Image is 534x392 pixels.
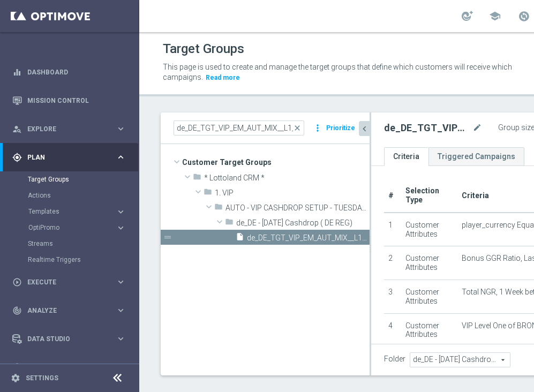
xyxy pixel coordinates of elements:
[12,67,22,77] i: equalizer
[27,58,126,86] a: Dashboard
[28,208,116,215] div: Templates
[236,218,370,228] span: de_DE - Tuesday Cashdrop ( DE REG)
[26,375,58,381] a: Settings
[27,336,116,342] span: Data Studio
[205,72,241,84] button: Read more
[116,223,126,233] i: keyboard_arrow_right
[401,213,457,246] td: Customer Attributes
[12,124,116,134] div: Explore
[28,236,138,252] div: Streams
[12,306,126,315] button: track_changes Analyze keyboard_arrow_right
[182,155,370,170] span: Customer Target Groups
[116,334,126,344] i: keyboard_arrow_right
[28,171,138,187] div: Target Groups
[462,191,489,200] span: Criteria
[359,121,370,136] button: chevron_left
[12,306,116,315] div: Analyze
[225,217,234,230] i: folder
[384,313,401,347] td: 4
[28,208,105,215] span: Templates
[28,223,126,232] button: OptiPromo keyboard_arrow_right
[27,307,116,314] span: Analyze
[12,124,22,134] i: person_search
[193,172,201,185] i: folder
[28,224,116,231] div: OptiPromo
[12,306,22,315] i: track_changes
[204,187,212,200] i: folder
[28,203,138,220] div: Templates
[12,277,22,287] i: play_circle_outline
[12,278,126,287] button: play_circle_outline Execute keyboard_arrow_right
[293,124,302,132] span: close
[27,353,112,381] a: Optibot
[12,58,126,86] div: Dashboard
[12,125,126,133] button: person_search Explore keyboard_arrow_right
[236,232,244,245] i: insert_drive_file
[116,124,126,134] i: keyboard_arrow_right
[12,68,126,77] button: equalizer Dashboard
[12,153,126,162] button: gps_fixed Plan keyboard_arrow_right
[28,255,111,264] a: Realtime Triggers
[28,252,138,268] div: Realtime Triggers
[247,233,370,243] span: de_DE_TGT_VIP_EM_AUT_MIX__L1_CASHDROP_INVITE
[215,189,370,198] span: 1. VIP
[384,213,401,246] td: 1
[28,239,111,248] a: Streams
[28,220,138,236] div: OptiPromo
[384,122,470,134] h2: de_DE_TGT_VIP_EM_AUT_MIX__L1_CASHDROP_INVITE
[28,175,111,184] a: Target Groups
[489,10,501,22] span: school
[28,191,111,200] a: Actions
[384,179,401,213] th: #
[12,334,116,344] div: Data Studio
[384,147,428,166] a: Criteria
[225,203,370,213] span: AUTO - VIP CASHDROP SETUP - TUESDAYS
[12,86,126,115] div: Mission Control
[116,305,126,315] i: keyboard_arrow_right
[12,96,126,105] button: Mission Control
[12,363,22,372] i: lightbulb
[204,174,370,183] span: * Lottoland CRM *
[174,120,304,135] input: Quick find group or folder
[325,121,357,135] button: Prioritize
[428,147,524,166] a: Triggered Campaigns
[401,179,457,213] th: Selection Type
[116,207,126,217] i: keyboard_arrow_right
[27,279,116,285] span: Execute
[28,224,105,231] span: OptiPromo
[12,153,22,162] i: gps_fixed
[214,202,223,215] i: folder
[401,280,457,313] td: Customer Attributes
[384,355,405,364] label: Folder
[12,153,116,162] div: Plan
[28,207,126,216] button: Templates keyboard_arrow_right
[384,246,401,280] td: 2
[359,124,370,134] i: chevron_left
[384,280,401,313] td: 3
[11,373,20,383] i: settings
[12,353,126,381] div: Optibot
[12,335,126,343] button: Data Studio keyboard_arrow_right
[27,154,116,161] span: Plan
[163,41,244,57] h1: Target Groups
[401,313,457,347] td: Customer Attributes
[27,86,126,115] a: Mission Control
[401,246,457,280] td: Customer Attributes
[312,120,323,135] i: more_vert
[27,126,116,132] span: Explore
[163,63,512,81] span: This page is used to create and manage the target groups that define which customers will receive...
[116,277,126,287] i: keyboard_arrow_right
[12,363,126,372] button: lightbulb Optibot +10
[28,187,138,203] div: Actions
[472,122,482,134] i: mode_edit
[116,152,126,162] i: keyboard_arrow_right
